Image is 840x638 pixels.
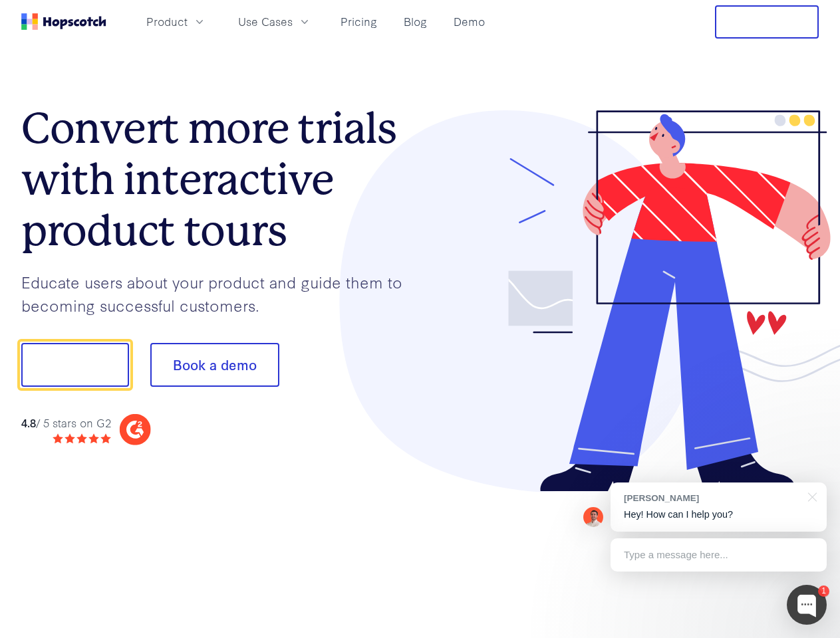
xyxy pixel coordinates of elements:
button: Book a demo [150,343,279,387]
p: Hey! How can I help you? [624,508,813,522]
div: Type a message here... [611,538,827,572]
div: 1 [818,585,829,597]
strong: 4.8 [21,415,36,430]
div: [PERSON_NAME] [624,492,800,504]
div: / 5 stars on G2 [21,415,111,431]
span: Product [146,13,188,30]
h1: Convert more trials with interactive product tours [21,103,420,256]
span: Use Cases [238,13,293,30]
button: Free Trial [715,5,819,39]
button: Product [138,11,214,33]
button: Use Cases [230,11,319,33]
a: Home [21,13,106,30]
img: Mark Spera [583,507,603,527]
a: Blog [398,11,432,33]
a: Demo [448,11,490,33]
button: Show me! [21,343,129,387]
a: Pricing [335,11,382,33]
p: Educate users about your product and guide them to becoming successful customers. [21,270,420,316]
